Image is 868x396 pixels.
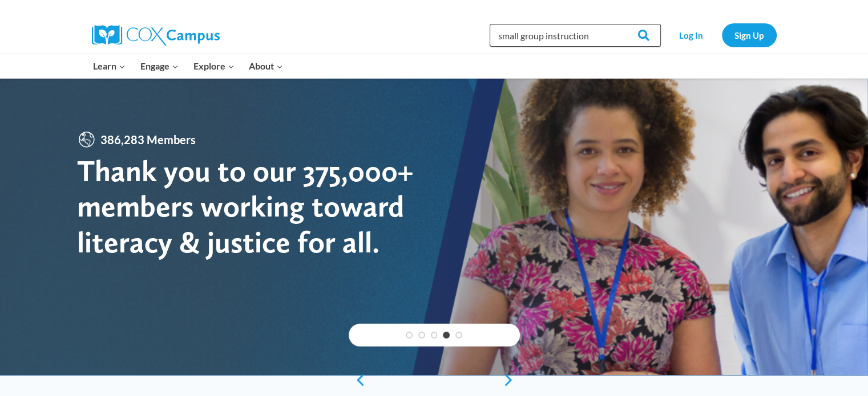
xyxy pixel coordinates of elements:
button: Child menu of Learn [86,54,134,78]
div: Thank you to our 375,000+ members working toward literacy & justice for all. [77,153,434,260]
button: Child menu of Engage [133,54,186,78]
a: 2 [418,332,425,338]
a: 3 [431,332,438,338]
nav: Primary Navigation [86,54,290,78]
span: 386,283 Members [96,130,200,149]
nav: Secondary Navigation [667,23,777,47]
input: Search Cox Campus [490,24,661,47]
img: Cox Campus [92,25,220,46]
a: previous [349,373,366,387]
button: Child menu of Explore [186,54,242,78]
a: 4 [443,332,450,338]
a: 5 [455,332,462,338]
div: content slider buttons [349,369,520,391]
button: Child menu of About [241,54,290,78]
a: next [503,373,520,387]
a: Sign Up [722,23,777,47]
a: Log In [667,23,716,47]
a: 1 [406,332,413,338]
